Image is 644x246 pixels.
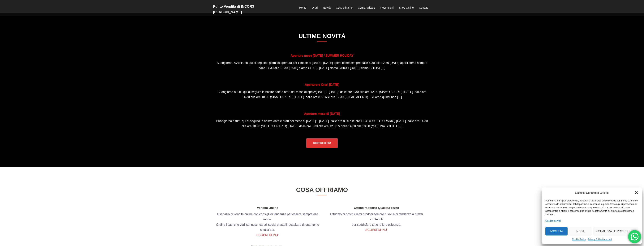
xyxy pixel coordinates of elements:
[304,112,340,115] a: Aperture mese di [DATE]
[634,191,638,195] div: Chiudi la finestra di dialogo
[572,237,586,241] a: Cookie Policy
[325,212,428,222] p: Offriamo ai nostri clienti prodotti sempre nuovi e di tendenza a prezzi contenuti
[628,230,641,243] div: 'Hai
[354,206,399,209] b: Ottimo rapporto Qualità/Prezzo
[216,212,319,222] p: Il servizio di vendita online con consigli di tendenza per essere sempre alla moda.
[358,6,375,10] a: Come Arrivare
[213,4,282,15] h2: Punto Vendita di INCOR3 [PERSON_NAME]
[545,227,568,235] button: Accetta
[593,227,638,235] button: Visualizza le preferenze
[569,227,592,235] button: Nega
[305,83,339,86] a: Aperture e Orari [DATE]
[323,6,331,10] a: Novità
[213,186,431,195] h3: Cosa Offriamo
[336,6,353,10] a: Cosa offriamo
[419,6,428,10] a: Contatti
[306,138,338,148] a: Scopri di più
[299,6,306,10] a: Home
[213,33,431,42] h3: Ultime Novità
[256,233,279,237] a: SCOPRI DI PIU’
[216,222,319,232] p: Ordina i capi che vedi sui nostri canali social e fatteli recapitare direttamente a casa tua.
[545,199,638,216] div: Per fornire le migliori esperienze, utilizziamo tecnologie come i cookie per memorizzare e/o acce...
[216,60,428,71] p: Buongiorno, Avvisiamo qui di seguito i giorni di apertura per il mese di [DATE]: [DATE] aperti co...
[325,222,428,227] p: per soddisfare tutte le loro esigenze.
[365,228,388,231] a: SCOPRI DI PIU’
[545,219,561,223] a: Gestisci servizi
[380,6,393,10] a: Recensioni
[216,118,428,129] p: Buongiorno a tutti, qui di seguito le nostre date e orari del mese di [DATE]: [DATE] dalle ore 8....
[291,54,354,57] a: Aperture mese [DATE] / SUMMER HOLIDAY
[588,237,612,241] a: Privacy & Gestione dati
[312,6,318,10] a: Orari
[216,89,428,100] p: Buongiorno a tutti, qui di seguito le nostre date e orari del mese di aprile/[DATE]: [DATE] dalle...
[399,6,414,10] a: Shop Online
[575,190,609,195] div: Gestisci Consenso Cookie
[257,206,278,209] b: Vendita Online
